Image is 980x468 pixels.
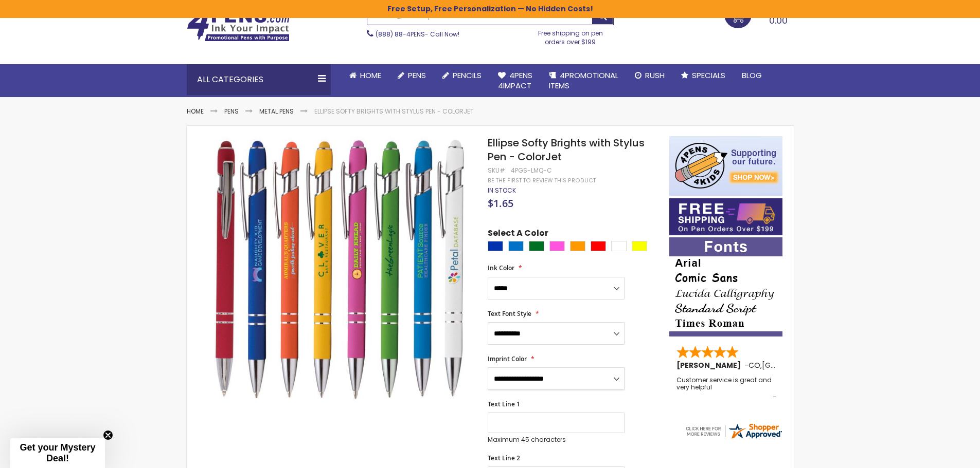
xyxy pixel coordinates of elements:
a: 4PROMOTIONALITEMS [541,64,627,98]
span: Ellipse Softy Brights with Stylus Pen - ColorJet [488,136,645,164]
span: 4Pens 4impact [498,70,532,91]
div: Green [529,241,544,251]
p: Maximum 45 characters [488,436,625,444]
a: Home [341,64,389,87]
span: CO [749,360,760,370]
img: Ellipse Softy Brights with Stylus Pen - ColorJet [207,135,474,402]
span: Text Line 2 [488,454,520,462]
a: Pens [224,107,239,116]
a: Specials [673,64,734,87]
span: Blog [742,70,762,81]
div: Customer service is great and very helpful [676,377,776,399]
a: 4Pens4impact [490,64,541,98]
a: Home [187,107,204,116]
span: Select A Color [488,228,548,241]
span: 0.00 [769,14,788,27]
span: Pens [408,70,426,81]
img: Free shipping on orders over $199 [669,198,782,235]
div: Red [591,241,606,251]
a: Rush [627,64,673,87]
div: Blue Light [508,241,524,251]
div: All Categories [187,64,331,95]
img: font-personalization-examples [669,237,782,336]
span: Home [360,70,381,81]
span: $1.65 [488,196,513,210]
span: - Call Now! [376,30,459,39]
a: Blog [734,64,770,87]
div: Yellow [632,241,647,251]
span: Get your Mystery Deal! [20,442,95,463]
a: Be the first to review this product [488,177,596,184]
span: - , [744,360,838,370]
div: Blue [488,241,503,251]
a: 4pens.com certificate URL [684,434,783,442]
img: 4pens.com widget logo [684,422,783,440]
div: Orange [570,241,585,251]
span: [GEOGRAPHIC_DATA] [762,360,838,370]
div: White [611,241,627,251]
span: In stock [488,186,516,195]
span: Text Font Style [488,309,531,318]
strong: SKU [488,166,507,175]
a: (888) 88-4PENS [376,30,425,39]
div: 4PGS-LMQ-C [511,166,552,175]
span: Ink Color [488,264,514,272]
li: Ellipse Softy Brights with Stylus Pen - ColorJet [314,107,474,116]
span: Specials [692,70,725,81]
span: Pencils [453,70,482,81]
button: Close teaser [103,430,113,440]
img: 4pens 4 kids [669,136,782,196]
span: Text Line 1 [488,400,520,408]
div: Pink [549,241,565,251]
a: Pens [389,64,434,87]
div: Free shipping on pen orders over $199 [527,25,614,46]
div: Availability [488,186,516,195]
a: Pencils [434,64,490,87]
span: Imprint Color [488,354,527,363]
div: Get your Mystery Deal!Close teaser [10,438,105,468]
img: 4Pens Custom Pens and Promotional Products [187,9,290,42]
span: [PERSON_NAME] [676,360,744,370]
span: Rush [645,70,665,81]
a: Metal Pens [259,107,294,116]
span: 4PROMOTIONAL ITEMS [549,70,618,91]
